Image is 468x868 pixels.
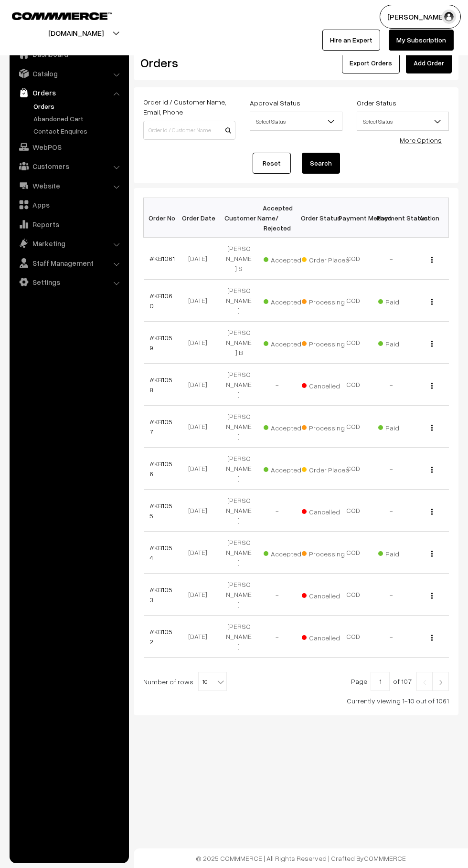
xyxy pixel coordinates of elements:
[134,848,468,868] footer: © 2025 COMMMERCE | All Rights Reserved | Crafted By
[436,680,445,685] img: Right
[258,198,296,238] th: Accepted / Rejected
[334,532,372,574] td: COD
[220,532,258,574] td: [PERSON_NAME]
[12,273,126,291] a: Settings
[431,635,433,641] img: Menu
[364,854,406,862] a: COMMMERCE
[12,10,96,21] a: COMMMERCE
[380,5,461,29] button: [PERSON_NAME]…
[149,292,172,310] a: #KB1060
[264,420,311,433] span: Accepted
[250,112,342,131] span: Select Status
[372,574,411,616] td: -
[372,448,411,490] td: -
[442,10,456,24] img: user
[378,336,426,349] span: Paid
[420,680,429,685] img: Left
[334,448,372,490] td: COD
[31,114,126,124] a: Abandoned Cart
[378,546,426,559] span: Paid
[149,544,172,562] a: #KB1054
[334,238,372,280] td: COD
[296,198,334,238] th: Order Status
[181,322,220,364] td: [DATE]
[220,574,258,616] td: [PERSON_NAME]
[302,252,350,265] span: Order Placed
[334,280,372,322] td: COD
[302,336,350,349] span: Processing
[181,616,220,658] td: [DATE]
[181,280,220,322] td: [DATE]
[143,677,193,687] span: Number of rows
[220,280,258,322] td: [PERSON_NAME]
[431,341,433,347] img: Menu
[372,616,411,658] td: -
[351,677,367,685] span: Page
[302,588,350,601] span: Cancelled
[378,420,426,433] span: Paid
[220,406,258,448] td: [PERSON_NAME]
[322,30,380,51] a: Hire an Expert
[12,196,126,213] a: Apps
[302,294,350,307] span: Processing
[140,55,234,70] h2: Orders
[302,546,350,559] span: Processing
[334,322,372,364] td: COD
[31,126,126,136] a: Contact Enquires
[431,257,433,263] img: Menu
[302,153,340,174] button: Search
[250,113,341,130] span: Select Status
[431,467,433,473] img: Menu
[431,425,433,431] img: Menu
[143,121,235,140] input: Order Id / Customer Name / Customer Email / Customer Phone
[181,532,220,574] td: [DATE]
[302,462,350,475] span: Order Placed
[12,177,126,194] a: Website
[220,322,258,364] td: [PERSON_NAME] B
[149,254,175,262] a: #KB1061
[372,198,411,238] th: Payment Status
[302,420,350,433] span: Processing
[143,97,235,117] label: Order Id / Customer Name, Email, Phone
[220,448,258,490] td: [PERSON_NAME]
[372,364,411,406] td: -
[250,98,300,108] label: Approval Status
[302,630,350,643] span: Cancelled
[220,198,258,238] th: Customer Name
[144,198,182,238] th: Order No
[220,616,258,658] td: [PERSON_NAME]
[12,216,126,233] a: Reports
[12,254,126,272] a: Staff Management
[149,627,172,646] a: #KB1052
[149,418,172,436] a: #KB1057
[406,52,452,73] a: Add Order
[357,112,449,131] span: Select Status
[264,294,311,307] span: Accepted
[302,504,350,517] span: Cancelled
[334,406,372,448] td: COD
[431,551,433,557] img: Menu
[378,294,426,307] span: Paid
[393,677,412,685] span: of 107
[431,299,433,305] img: Menu
[12,12,112,20] img: COMMMERCE
[149,376,172,394] a: #KB1058
[400,136,442,144] a: More Options
[334,574,372,616] td: COD
[199,672,226,691] span: 10
[31,101,126,111] a: Orders
[15,21,137,45] button: [DOMAIN_NAME]
[12,138,126,156] a: WebPOS
[372,490,411,532] td: -
[149,334,172,352] a: #KB1059
[149,502,172,520] a: #KB1055
[258,364,296,406] td: -
[181,490,220,532] td: [DATE]
[181,448,220,490] td: [DATE]
[264,336,311,349] span: Accepted
[334,490,372,532] td: COD
[342,52,400,73] button: Export Orders
[181,198,220,238] th: Order Date
[334,616,372,658] td: COD
[334,198,372,238] th: Payment Method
